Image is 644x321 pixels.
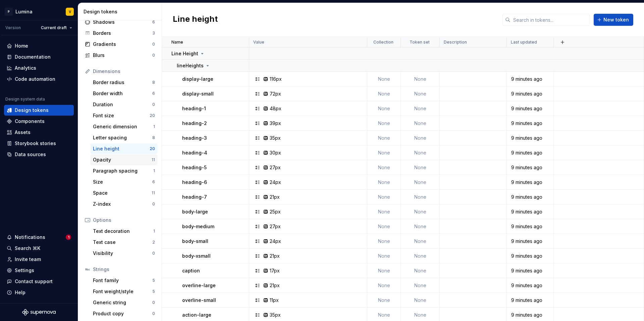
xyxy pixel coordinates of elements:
[4,287,74,298] button: Help
[15,107,49,114] div: Design tokens
[82,28,158,39] a: Borders3
[4,105,74,116] a: Design tokens
[90,226,158,237] a: Text decoration1
[153,229,155,234] div: 1
[152,102,155,107] div: 0
[15,54,51,60] div: Documentation
[15,151,46,158] div: Data sources
[15,278,53,285] div: Contact support
[182,120,207,127] p: heading-2
[93,41,152,48] div: Gradients
[15,118,45,125] div: Components
[270,149,281,156] div: 30px
[507,208,553,215] div: 9 minutes ago
[15,245,40,252] div: Search ⌘K
[152,179,155,185] div: 6
[511,14,590,26] input: Search in tokens...
[177,62,204,69] p: lineHeights
[367,249,401,263] td: None
[171,40,183,45] p: Name
[1,4,76,19] button: PLuminaV
[93,201,152,207] div: Z-index
[507,76,553,82] div: 9 minutes ago
[270,208,281,215] div: 25px
[90,199,158,209] a: Z-index0
[5,25,21,30] div: Version
[511,40,537,45] p: Last updated
[90,188,158,198] a: Space11
[401,72,440,86] td: None
[367,101,401,116] td: None
[90,154,158,165] a: Opacity11
[182,238,208,245] p: body-small
[507,223,553,230] div: 9 minutes ago
[367,160,401,175] td: None
[401,145,440,160] td: None
[367,131,401,145] td: None
[401,263,440,278] td: None
[82,17,158,27] a: Shadows6
[507,194,553,200] div: 9 minutes ago
[152,157,155,163] div: 11
[401,293,440,308] td: None
[4,74,74,84] a: Code automation
[152,240,155,245] div: 2
[594,14,633,26] button: New token
[4,276,74,287] button: Contact support
[4,243,74,254] button: Search ⌘K
[270,120,281,127] div: 39px
[93,156,152,163] div: Opacity
[93,68,155,75] div: Dimensions
[4,127,74,138] a: Assets
[444,40,467,45] p: Description
[15,43,28,49] div: Home
[69,9,71,14] div: V
[507,282,553,289] div: 9 minutes ago
[401,101,440,116] td: None
[4,41,74,51] a: Home
[90,286,158,297] a: Font weight/style5
[152,91,155,96] div: 6
[90,237,158,248] a: Text case2
[270,253,280,259] div: 21px
[270,223,281,230] div: 27px
[22,309,56,316] svg: Supernova Logo
[152,201,155,207] div: 0
[4,254,74,265] a: Invite team
[182,194,207,200] p: heading-7
[182,297,216,304] p: overline-small
[4,138,74,149] a: Storybook stories
[93,168,153,174] div: Paragraph spacing
[90,99,158,110] a: Duration0
[367,293,401,308] td: None
[367,116,401,131] td: None
[4,265,74,276] a: Settings
[152,42,155,47] div: 0
[270,179,281,186] div: 24px
[401,190,440,204] td: None
[367,219,401,234] td: None
[4,116,74,127] a: Components
[93,79,152,86] div: Border radius
[90,143,158,154] a: Line height20
[93,90,152,97] div: Border width
[93,134,152,141] div: Letter spacing
[367,72,401,86] td: None
[93,310,152,317] div: Product copy
[367,204,401,219] td: None
[93,299,152,306] div: Generic string
[90,110,158,121] a: Font size20
[152,278,155,283] div: 5
[90,308,158,319] a: Product copy0
[15,65,36,71] div: Analytics
[270,194,280,200] div: 21px
[401,86,440,101] td: None
[182,135,207,141] p: heading-3
[82,39,158,50] a: Gradients0
[367,263,401,278] td: None
[270,164,281,171] div: 27px
[401,204,440,219] td: None
[90,248,158,259] a: Visibility0
[93,19,152,25] div: Shadows
[90,166,158,176] a: Paragraph spacing1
